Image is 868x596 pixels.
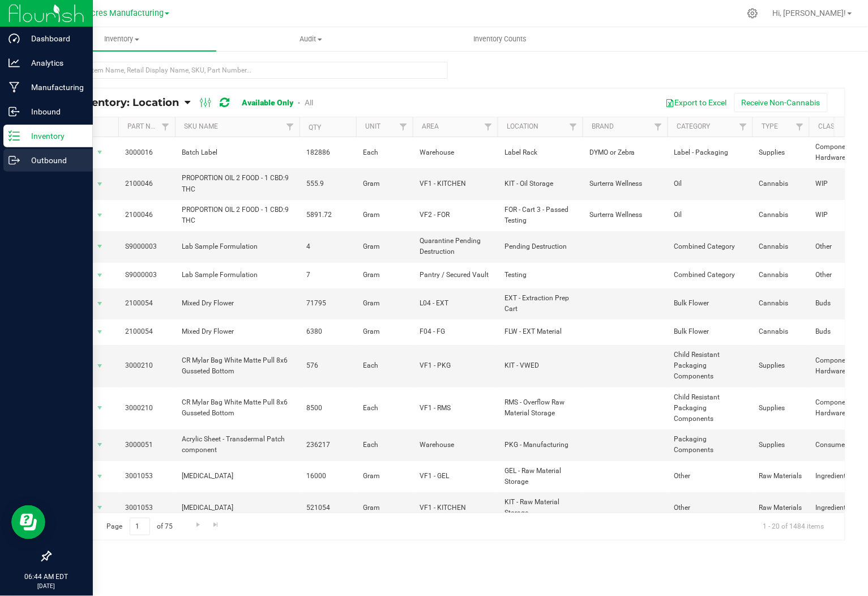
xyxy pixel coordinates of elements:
[125,178,168,189] span: 2100046
[504,466,576,487] span: GEL - Raw Material Storage
[674,326,746,337] span: Bulk Flower
[8,82,20,93] inline-svg: Manufacturing
[93,469,107,484] span: select
[62,8,164,18] span: Green Acres Manufacturing
[93,207,107,223] span: select
[20,154,88,167] p: Outbound
[306,210,349,220] span: 5891.72
[8,33,20,44] inline-svg: Dashboard
[759,241,802,252] span: Cannabis
[420,210,491,220] span: VF2 - FOR
[182,503,293,513] span: [MEDICAL_DATA]
[649,117,668,137] a: Filter
[420,360,491,371] span: VF1 - PKG
[674,503,746,513] span: Other
[504,397,576,419] span: RMS - Overflow Raw Material Storage
[93,296,107,312] span: select
[420,326,491,337] span: F04 - FG
[363,298,406,309] span: Gram
[674,392,746,425] span: Child Resistant Packaging Components
[20,80,88,94] p: Manufacturing
[458,34,542,44] span: Inventory Counts
[674,241,746,252] span: Combined Category
[674,147,746,158] span: Label - Packaging
[589,147,661,158] span: DYMO or Zebra
[420,503,491,513] span: VF1 - KITCHEN
[182,355,293,377] span: CR Mylar Bag White Matte Pull 8x6 Gusseted Bottom
[309,124,321,131] a: Qty
[182,147,293,158] span: Batch Label
[125,403,168,414] span: 3000210
[184,122,218,130] a: SKU Name
[281,117,300,137] a: Filter
[182,270,293,280] span: Lab Sample Formulation
[93,239,107,254] span: select
[93,176,107,192] span: select
[182,397,293,419] span: CR Mylar Bag White Matte Pull 8x6 Gusseted Bottom
[363,326,406,337] span: Gram
[125,241,168,252] span: S9000003
[8,106,20,117] inline-svg: Inbound
[420,403,491,414] span: VF1 - RMS
[363,241,406,252] span: Gram
[674,210,746,220] span: Oil
[759,403,802,414] span: Supplies
[125,471,168,482] span: 3001053
[504,326,576,337] span: FLW - EXT Material
[507,122,538,130] a: Location
[504,270,576,280] span: Testing
[759,178,802,189] span: Cannabis
[125,147,168,158] span: 3000016
[59,96,185,109] a: All Inventory: Location
[50,62,448,79] input: Search Item Name, Retail Display Name, SKU, Part Number...
[20,32,88,45] p: Dashboard
[242,98,294,107] a: Available Only
[208,518,224,533] a: Go to the last page
[306,360,349,371] span: 576
[420,270,491,280] span: Pantry / Secured Vault
[363,210,406,220] span: Gram
[97,518,182,535] span: Page of 75
[363,471,406,482] span: Gram
[93,500,107,516] span: select
[182,434,293,455] span: Acrylic Sheet - Transdermal Patch component
[589,178,661,189] span: Surterra Wellness
[592,122,614,130] a: Brand
[305,98,313,107] a: All
[589,210,661,220] span: Surterra Wellness
[20,105,88,118] p: Inbound
[59,96,179,109] span: All Inventory: Location
[773,8,846,18] span: Hi, [PERSON_NAME]!
[306,503,349,513] span: 521054
[125,210,168,220] span: 2100046
[762,122,778,130] a: Type
[8,130,20,142] inline-svg: Inventory
[93,437,107,453] span: select
[20,56,88,70] p: Analytics
[306,471,349,482] span: 16000
[5,582,88,591] p: [DATE]
[394,117,413,137] a: Filter
[125,326,168,337] span: 2100054
[754,518,833,535] span: 1 - 20 of 1484 items
[674,178,746,189] span: Oil
[363,503,406,513] span: Gram
[125,298,168,309] span: 2100054
[190,518,206,533] a: Go to the next page
[734,93,828,112] button: Receive Non-Cannabis
[130,518,150,535] input: 1
[674,471,746,482] span: Other
[306,241,349,252] span: 4
[504,241,576,252] span: Pending Destruction
[420,236,491,257] span: Quarantine Pending Destruction
[759,210,802,220] span: Cannabis
[504,293,576,314] span: EXT - Extraction Prep Cart
[504,178,576,189] span: KIT - Oil Storage
[363,403,406,414] span: Each
[363,360,406,371] span: Each
[405,27,595,51] a: Inventory Counts
[93,358,107,374] span: select
[363,440,406,450] span: Each
[759,360,802,371] span: Supplies
[11,505,45,539] iframe: Resource center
